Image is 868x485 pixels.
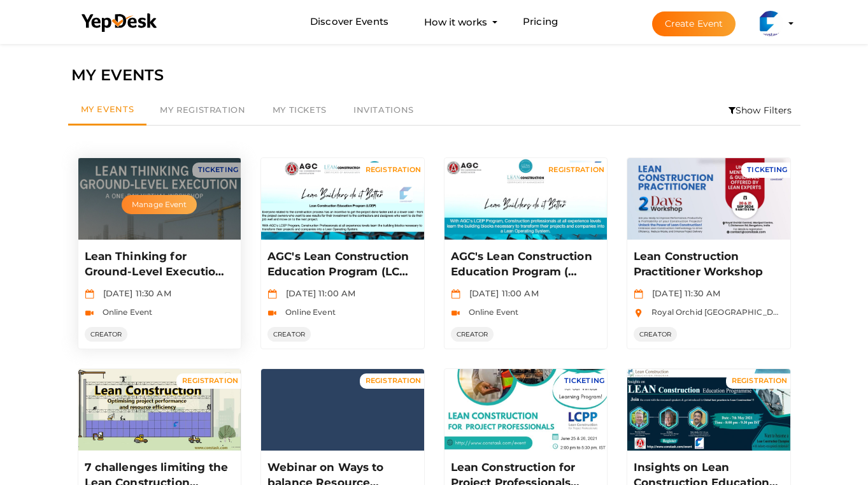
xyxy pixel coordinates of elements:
img: OQF5SOFQ_small.png [758,11,783,36]
button: Manage Event [122,195,197,214]
button: How it works [420,10,491,34]
span: [DATE] 11:30 AM [97,288,171,298]
span: CREATOR [634,327,677,342]
span: [DATE] 11:00 AM [280,288,355,298]
a: My Tickets [259,96,340,125]
p: Lean Construction Practitioner Workshop [634,249,781,280]
span: Invitations [353,105,414,115]
a: My Events [68,96,147,126]
img: calendar.svg [634,289,643,299]
span: [DATE] 11:00 AM [463,288,539,298]
img: video-icon.svg [267,308,277,318]
span: My Registration [160,105,245,115]
span: Online Event [96,307,153,317]
a: My Registration [146,96,259,125]
img: video-icon.svg [451,308,460,318]
span: Online Event [462,307,519,317]
span: CREATOR [267,327,311,342]
img: video-icon.svg [85,308,94,318]
span: [DATE] 11:30 AM [646,288,720,298]
span: Online Event [279,307,336,317]
img: calendar.svg [451,289,460,299]
span: CREATOR [85,327,128,342]
p: AGC's Lean Construction Education Program (LCEP 2.0) (Batch 2) [267,249,415,280]
li: Show Filters [720,96,800,125]
span: My Tickets [273,105,327,115]
img: calendar.svg [85,289,94,299]
a: Discover Events [310,10,388,34]
span: CREATOR [451,327,494,342]
div: MY EVENTS [71,63,797,87]
a: Pricing [523,10,558,34]
img: calendar.svg [267,289,277,299]
a: Invitations [340,96,427,125]
span: My Events [81,104,134,114]
img: location.svg [634,308,643,318]
button: Create Event [652,11,736,36]
p: Lean Thinking for Ground-Level Execution: A One-Day Virtual Workshop [85,249,232,280]
p: AGC's Lean Construction Education Program ( LCEP 2.0) [451,249,598,280]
